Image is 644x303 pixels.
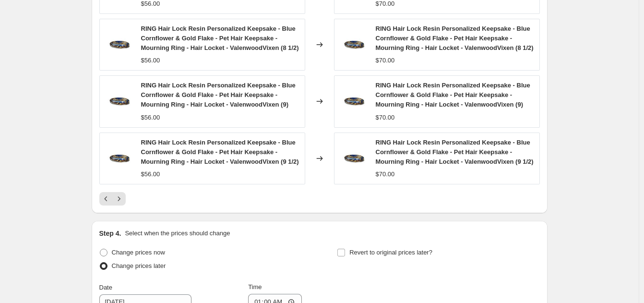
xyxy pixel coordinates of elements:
[248,283,262,291] span: Time
[376,25,534,51] span: RING Hair Lock Resin Personalized Keepsake - Blue Cornflower & Gold Flake - Pet Hair Keepsake - M...
[376,139,534,165] span: RING Hair Lock Resin Personalized Keepsake - Blue Cornflower & Gold Flake - Pet Hair Keepsake - M...
[376,170,395,179] div: $70.00
[141,139,299,165] span: RING Hair Lock Resin Personalized Keepsake - Blue Cornflower & Gold Flake - Pet Hair Keepsake - M...
[105,87,133,116] img: il_fullxfull.1818951210_8du0_80x.jpg
[376,56,395,65] div: $70.00
[339,30,368,59] img: il_fullxfull.1818951210_8du0_80x.jpg
[105,30,133,59] img: il_fullxfull.1818951210_8du0_80x.jpg
[105,144,133,173] img: il_fullxfull.1818951210_8du0_80x.jpg
[112,249,165,256] span: Change prices now
[339,87,368,116] img: il_fullxfull.1818951210_8du0_80x.jpg
[339,144,368,173] img: il_fullxfull.1818951210_8du0_80x.jpg
[99,192,113,206] button: Previous
[99,284,112,291] span: Date
[141,56,160,65] div: $56.00
[112,192,126,206] button: Next
[141,82,296,108] span: RING Hair Lock Resin Personalized Keepsake - Blue Cornflower & Gold Flake - Pet Hair Keepsake - M...
[141,170,160,179] div: $56.00
[141,113,160,122] div: $56.00
[141,25,299,51] span: RING Hair Lock Resin Personalized Keepsake - Blue Cornflower & Gold Flake - Pet Hair Keepsake - M...
[125,229,230,238] p: Select when the prices should change
[99,192,126,206] nav: Pagination
[112,262,166,269] span: Change prices later
[99,229,121,238] h2: Step 4.
[376,113,395,122] div: $70.00
[349,249,432,256] span: Revert to original prices later?
[376,82,530,108] span: RING Hair Lock Resin Personalized Keepsake - Blue Cornflower & Gold Flake - Pet Hair Keepsake - M...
